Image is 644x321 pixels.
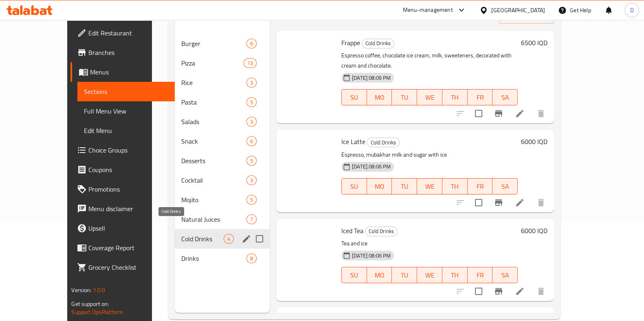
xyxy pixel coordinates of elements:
[471,181,490,192] span: FR
[362,39,394,48] span: Cold Drinks
[392,89,417,105] button: TU
[88,145,168,155] span: Choice Groups
[88,243,168,253] span: Coverage Report
[70,218,175,238] a: Upsell
[247,196,256,204] span: 5
[492,267,518,283] button: SA
[395,181,414,192] span: TU
[471,269,490,281] span: FR
[246,214,257,224] div: items
[84,87,168,96] span: Sections
[341,135,365,148] span: Ice Latte
[224,234,234,244] div: items
[341,150,518,160] p: Espresso, mubakhar milk and sugar with ice
[492,178,518,194] button: SA
[349,252,394,260] span: [DATE] 08:06 PM
[181,39,246,48] span: Burger
[367,267,392,283] button: MO
[367,89,392,105] button: MO
[71,307,123,317] a: Support.OpsPlatform
[244,58,257,68] div: items
[531,193,551,212] button: delete
[489,282,508,301] button: Branch-specific-item
[88,165,168,175] span: Coupons
[181,97,246,107] span: Pasta
[470,283,487,300] span: Select to update
[181,136,246,146] span: Snack
[247,138,256,145] span: 6
[420,92,439,103] span: WE
[247,255,256,262] span: 8
[420,269,439,281] span: WE
[181,214,246,224] span: Natural Juices
[349,163,394,170] span: [DATE] 08:06 PM
[489,193,508,212] button: Branch-specific-item
[175,34,270,53] div: Burger6
[470,105,487,122] span: Select to update
[88,28,168,38] span: Edit Restaurant
[88,262,168,272] span: Grocery Checklist
[71,285,91,295] span: Version:
[630,6,633,15] span: D
[468,267,493,283] button: FR
[489,104,508,123] button: Branch-specific-item
[70,23,175,43] a: Edit Restaurant
[247,216,256,223] span: 7
[181,175,246,185] span: Cocktail
[247,98,256,106] span: 5
[88,223,168,233] span: Upsell
[345,181,364,192] span: SU
[181,117,246,127] span: Salads
[367,138,399,147] span: Cold Drinks
[181,58,243,68] div: Pizza
[521,136,547,147] h6: 6000 IQD
[417,178,442,194] button: WE
[367,178,392,194] button: MO
[175,53,270,73] div: Pizza13
[246,195,257,205] div: items
[71,299,109,309] span: Get support on:
[246,156,257,166] div: items
[395,92,414,103] span: TU
[246,97,257,107] div: items
[181,234,224,244] span: Cold Drinks
[446,92,464,103] span: TH
[175,170,270,190] div: Cocktail3
[531,104,551,123] button: delete
[515,109,525,118] a: Edit menu item
[246,39,257,48] div: items
[442,178,468,194] button: TH
[246,78,257,87] div: items
[496,181,514,192] span: SA
[531,282,551,301] button: delete
[491,6,545,15] div: [GEOGRAPHIC_DATA]
[70,179,175,199] a: Promotions
[88,48,168,57] span: Branches
[246,253,257,263] div: items
[246,175,257,185] div: items
[92,285,105,295] span: 1.0.0
[341,37,360,49] span: Frappe
[247,40,256,48] span: 6
[181,195,246,205] span: Mojito
[77,101,175,121] a: Full Menu View
[492,89,518,105] button: SA
[362,39,394,48] div: Cold Drinks
[341,178,367,194] button: SU
[341,238,518,249] p: Tea and ice
[345,269,364,281] span: SU
[181,78,246,87] span: Rice
[175,190,270,210] div: Mojito5
[70,199,175,218] a: Menu disclaimer
[175,131,270,151] div: Snack6
[515,198,525,207] a: Edit menu item
[420,181,439,192] span: WE
[395,269,414,281] span: TU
